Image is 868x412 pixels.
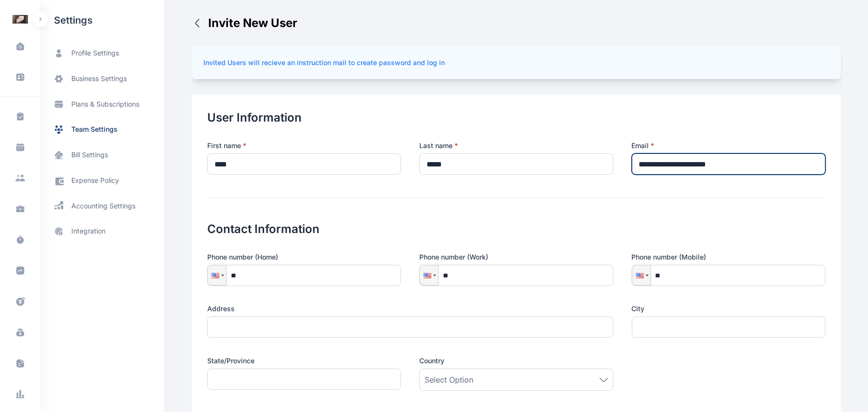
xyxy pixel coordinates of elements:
[71,201,135,211] span: accounting settings
[208,15,297,31] span: Invite New User
[632,252,826,262] label: Phone number (Mobile)
[419,141,613,151] label: Last name
[207,198,826,237] h2: Contact Information
[40,142,164,168] a: bill settings
[71,150,108,160] span: bill settings
[420,265,438,285] div: United States: + 1
[207,356,401,366] label: State/Province
[208,265,226,285] div: United States: + 1
[207,252,401,262] label: Phone number (Home)
[40,168,164,193] a: expense policy
[40,117,164,142] a: team settings
[207,141,401,151] label: First name
[425,374,473,385] span: Select Option
[40,219,164,244] a: integration
[71,226,106,236] span: integration
[40,66,164,92] a: business settings
[207,110,826,125] h2: User Information
[71,99,139,109] span: plans & subscriptions
[71,176,119,186] span: expense policy
[419,252,613,262] label: Phone number (Work)
[40,193,164,219] a: accounting settings
[632,304,826,314] label: City
[632,141,826,151] label: Email
[40,41,164,66] a: profile settings
[632,265,651,285] div: United States: + 1
[40,92,164,117] a: plans & subscriptions
[71,74,127,84] span: business settings
[207,304,614,314] label: Address
[192,15,297,31] button: Invite New User
[71,48,119,58] span: profile settings
[419,356,444,366] span: Country
[71,124,118,135] span: team settings
[192,46,841,79] div: Invited Users will recieve an instruction mail to create password and log in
